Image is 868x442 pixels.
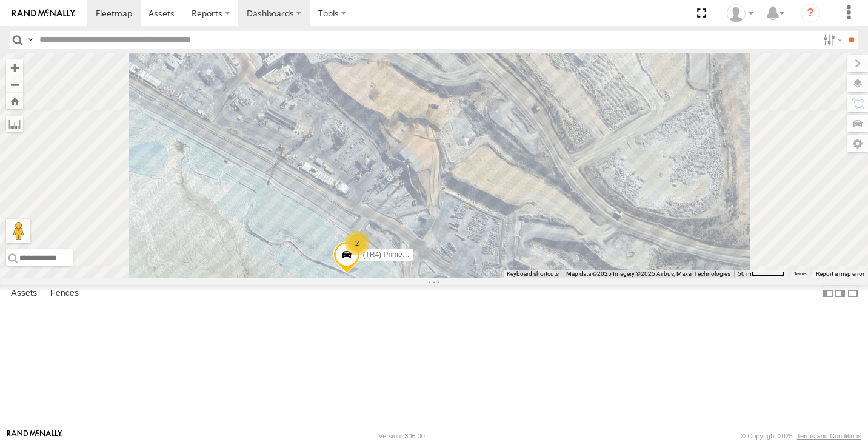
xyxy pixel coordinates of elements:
button: Zoom out [6,76,23,93]
button: Keyboard shortcuts [507,270,559,278]
span: Map data ©2025 Imagery ©2025 Airbus, Maxar Technologies [566,270,730,277]
a: Visit our Website [7,430,62,442]
label: Measure [6,115,23,132]
div: 2 [345,231,369,255]
img: rand-logo.svg [12,9,75,18]
label: Fences [44,285,85,302]
div: Cody Roberts [723,4,758,22]
i: ? [801,4,820,23]
label: Dock Summary Table to the Left [822,285,834,303]
label: Search Query [25,31,35,49]
label: Assets [5,285,43,302]
a: Terms and Conditions [797,432,861,440]
label: Dock Summary Table to the Right [834,285,846,303]
button: Drag Pegman onto the map to open Street View [6,219,30,243]
button: Zoom in [6,59,23,76]
a: Terms (opens in new tab) [794,272,807,276]
button: Zoom Home [6,93,23,109]
label: Search Filter Options [818,31,844,49]
span: (TR4) Prime mover [362,250,424,259]
span: 50 m [738,270,752,277]
a: Report a map error [816,270,864,277]
button: Map scale: 50 m per 50 pixels [734,270,788,278]
label: Hide Summary Table [847,285,859,303]
div: Version: 306.00 [379,432,425,440]
label: Map Settings [847,135,868,152]
div: © Copyright 2025 - [741,432,861,440]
